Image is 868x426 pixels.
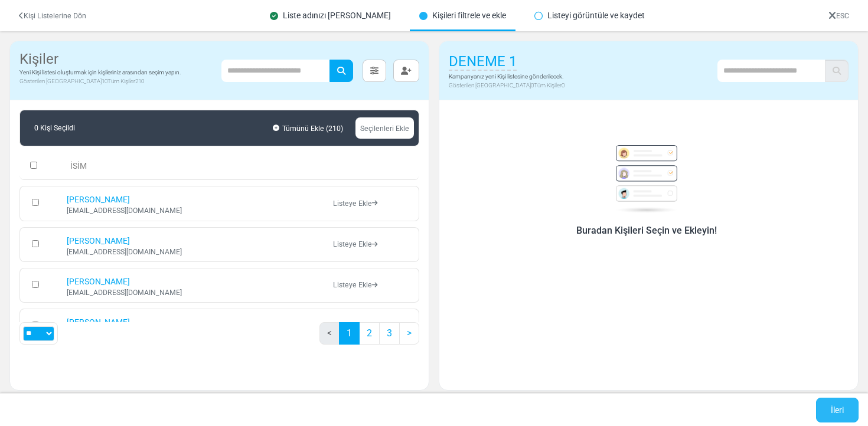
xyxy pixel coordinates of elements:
[102,78,107,84] span: 10
[270,119,346,137] a: Tümünü Ekle ( )
[67,289,321,296] div: [EMAIL_ADDRESS][DOMAIN_NAME]
[67,248,321,255] div: [EMAIL_ADDRESS][DOMAIN_NAME]
[359,322,380,345] a: 2
[67,277,130,286] a: [PERSON_NAME]
[19,12,86,20] a: Kişi Listelerine Dön
[531,82,534,89] span: 0
[449,53,517,71] span: DENEME 1
[333,199,377,208] a: Listeye Ekle
[562,82,564,89] span: 0
[379,322,400,345] a: 3
[816,398,859,422] a: İleri
[828,12,849,20] a: ESC
[67,236,130,245] a: [PERSON_NAME]
[461,225,832,236] h6: Buradan Kişileri Seçin ve Ekleyin!
[66,156,92,175] a: İSİM
[355,117,414,139] a: Seçilenleri Ekle
[399,322,419,345] a: Next
[67,195,130,204] a: [PERSON_NAME]
[328,124,341,133] span: 210
[135,78,144,84] span: 210
[333,240,377,248] a: Listeye Ekle
[333,281,377,289] a: Listeye Ekle
[19,68,181,77] p: Yeni Kişi listesi oluşturmak için kişileriniz arasından seçim yapın.
[449,72,564,81] p: Kampanyanız yeni Kişi listesine gönderilecek.
[319,322,419,354] nav: Pages
[25,115,84,141] span: 0 Kişi Seçildi
[67,317,130,327] a: [PERSON_NAME]
[449,81,564,90] p: Gösterilen [GEOGRAPHIC_DATA] Tüm Kişiler
[19,77,181,86] p: Gösterilen [GEOGRAPHIC_DATA] Tüm Kişiler
[19,51,181,68] h5: Kişiler
[339,322,360,345] a: 1
[67,207,321,214] div: [EMAIL_ADDRESS][DOMAIN_NAME]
